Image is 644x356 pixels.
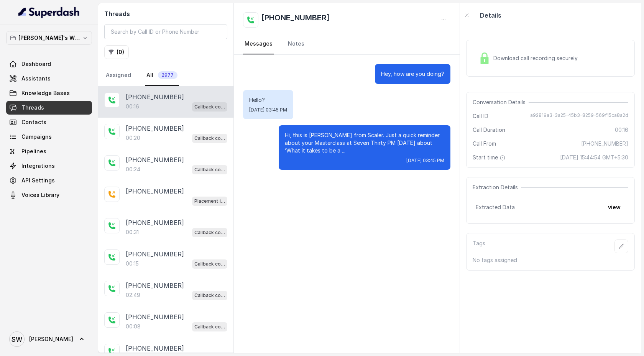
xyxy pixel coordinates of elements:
[126,260,139,267] p: 00:15
[126,187,184,196] p: [PHONE_NUMBER]
[145,65,179,86] a: All2977
[126,124,184,133] p: [PHONE_NUMBER]
[381,70,444,78] p: Hey, how are you doing?
[126,291,140,299] p: 02:49
[21,133,52,141] span: Campaigns
[6,188,92,202] a: Voices Library
[21,60,51,68] span: Dashboard
[126,218,184,227] p: [PHONE_NUMBER]
[21,118,46,126] span: Contacts
[194,292,225,299] p: Callback collector
[126,312,184,322] p: [PHONE_NUMBER]
[473,126,505,134] span: Call Duration
[261,12,330,28] h2: [PHONE_NUMBER]
[473,112,488,120] span: Call ID
[6,130,92,144] a: Campaigns
[6,174,92,187] a: API Settings
[104,65,133,86] a: Assigned
[603,200,625,214] button: view
[493,54,581,62] span: Download call recording securely
[158,71,177,79] span: 2977
[21,162,55,170] span: Integrations
[126,249,184,259] p: [PHONE_NUMBER]
[285,131,444,154] p: Hi, this is [PERSON_NAME] from Scaler. Just a quick reminder about your Masterclass at Seven Thir...
[21,75,51,82] span: Assistants
[194,135,225,142] p: Callback collector
[104,25,227,39] input: Search by Call ID or Phone Number
[6,159,92,173] a: Integrations
[6,86,92,100] a: Knowledge Bases
[406,157,444,164] span: [DATE] 03:45 PM
[126,92,184,102] p: [PHONE_NUMBER]
[6,115,92,129] a: Contacts
[6,328,92,350] a: [PERSON_NAME]
[249,96,287,104] p: Hello?
[479,52,490,64] img: Lock Icon
[6,144,92,158] a: Pipelines
[21,177,55,184] span: API Settings
[18,6,80,18] img: light.svg
[194,229,225,236] p: Callback collector
[194,166,225,174] p: Callback collector
[615,126,628,134] span: 00:16
[104,45,129,59] button: (0)
[126,228,139,236] p: 00:31
[21,191,59,199] span: Voices Library
[126,166,140,173] p: 00:24
[473,240,485,253] p: Tags
[18,33,80,43] p: [PERSON_NAME]'s Workspace
[243,34,450,54] nav: Tabs
[11,335,22,343] text: SW
[6,72,92,85] a: Assistants
[21,148,46,155] span: Pipelines
[126,103,139,110] p: 00:16
[476,203,515,211] span: Extracted Data
[194,323,225,331] p: Callback collector
[473,140,496,148] span: Call From
[286,34,306,54] a: Notes
[126,155,184,164] p: [PHONE_NUMBER]
[473,256,628,264] p: No tags assigned
[6,101,92,115] a: Threads
[560,154,628,161] span: [DATE] 15:44:54 GMT+5:30
[21,104,44,112] span: Threads
[29,335,73,343] span: [PERSON_NAME]
[530,112,628,120] span: a92819a3-3a25-45b3-8259-569f15ca8a2d
[473,98,529,106] span: Conversation Details
[126,134,140,142] p: 00:20
[126,323,141,330] p: 00:08
[126,281,184,290] p: [PHONE_NUMBER]
[126,344,184,353] p: [PHONE_NUMBER]
[473,154,507,161] span: Start time
[243,34,274,54] a: Messages
[104,65,227,86] nav: Tabs
[581,140,628,148] span: [PHONE_NUMBER]
[194,103,225,111] p: Callback collector
[6,31,92,45] button: [PERSON_NAME]'s Workspace
[194,197,225,205] p: Placement information collector
[194,260,225,268] p: Callback collector
[104,9,227,18] h2: Threads
[249,107,287,113] span: [DATE] 03:45 PM
[21,89,70,97] span: Knowledge Bases
[480,11,501,20] p: Details
[6,57,92,71] a: Dashboard
[473,184,521,191] span: Extraction Details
